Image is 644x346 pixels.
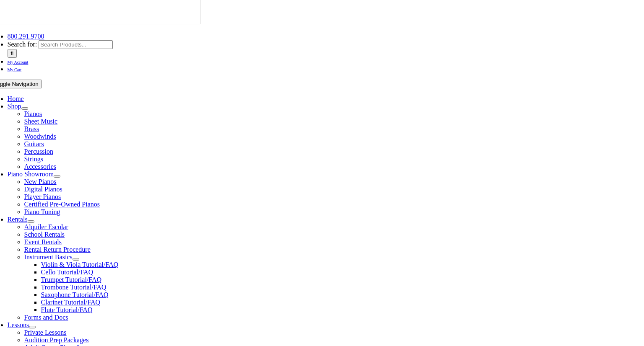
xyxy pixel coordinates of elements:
span: My Account [8,60,29,65]
a: Digital Pianos [24,186,62,193]
a: Flute Tutorial/FAQ [41,306,93,313]
a: Strings [24,155,43,163]
a: Accessories [24,163,56,170]
a: Piano Showroom [8,170,54,178]
a: New Pianos [24,178,57,185]
a: My Cart [8,65,22,72]
span: My Cart [8,67,22,72]
button: Open submenu of Instrument Basics [73,258,79,261]
a: Audition Prep Packages [24,336,89,343]
a: Home [8,95,24,102]
a: Forms and Docs [24,314,68,321]
a: Violin & Viola Tutorial/FAQ [41,261,119,268]
a: Guitars [24,140,44,147]
a: Instrument Basics [24,253,73,261]
a: Trumpet Tutorial/FAQ [41,276,101,283]
a: Clarinet Tutorial/FAQ [41,299,101,306]
a: Piano Tuning [24,208,60,215]
a: Woodwinds [24,133,56,140]
a: Sheet Music [24,118,58,125]
a: Percussion [24,148,53,155]
input: Search Products... [39,40,113,49]
button: Open submenu of Lessons [29,326,36,328]
a: Shop [8,103,21,110]
a: Rentals [8,216,28,223]
a: Cello Tutorial/FAQ [41,269,93,276]
a: Rental Return Procedure [24,246,91,253]
a: Private Lessons [24,329,67,336]
button: Open submenu of Shop [21,107,28,110]
a: Lessons [8,321,29,328]
input: Search [8,49,17,58]
a: Alquiler Escolar [24,223,68,230]
a: 800.291.9700 [8,33,44,40]
a: Player Pianos [24,193,61,200]
button: Open submenu of Piano Showroom [54,175,60,178]
a: School Rentals [24,231,65,238]
a: Certified Pre-Owned Pianos [24,201,100,208]
button: Open submenu of Rentals [28,220,34,223]
span: Search for: [8,41,37,48]
a: Saxophone Tutorial/FAQ [41,291,109,298]
a: Brass [24,125,39,132]
a: Trombone Tutorial/FAQ [41,284,106,291]
a: Event Rentals [24,238,62,245]
a: Pianos [24,110,42,117]
a: My Account [8,58,29,65]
